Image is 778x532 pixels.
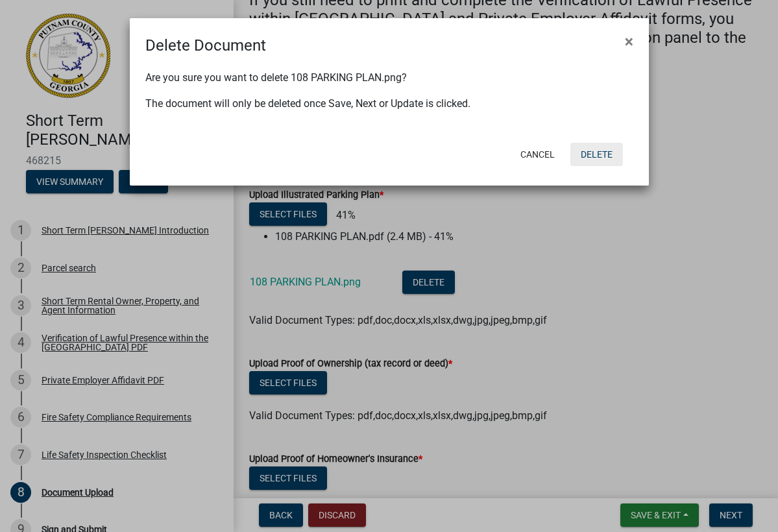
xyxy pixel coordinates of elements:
button: Cancel [510,143,565,166]
button: Close [614,23,644,60]
span: × [625,32,633,51]
h4: Delete Document [145,34,266,57]
p: The document will only be deleted once Save, Next or Update is clicked. [145,96,633,112]
p: Are you sure you want to delete 108 PARKING PLAN.png? [145,70,633,86]
button: Delete [570,143,623,166]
